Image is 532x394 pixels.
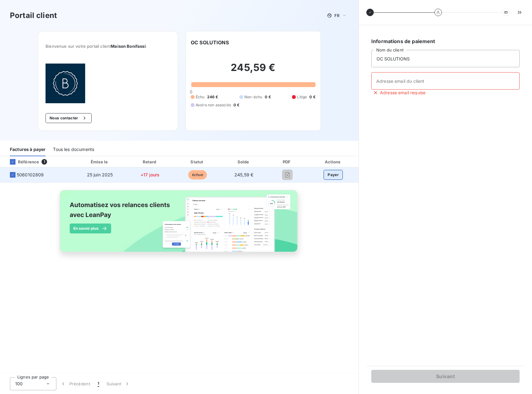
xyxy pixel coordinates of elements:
div: Statut [175,159,220,165]
div: Actions [309,159,357,165]
button: Payer [324,170,343,180]
span: 245,59 € [234,172,253,177]
button: Nous contacter [46,113,91,123]
button: Suivant [103,377,134,390]
span: 1 [41,159,47,165]
h6: OC SOLUTIONS [191,39,229,46]
div: PDF [268,159,307,165]
h3: Portail client [10,10,57,21]
input: placeholder [371,50,520,67]
span: échue [188,170,207,179]
span: Échu [196,94,205,100]
input: placeholder [371,72,520,90]
div: Tous les documents [53,143,94,156]
span: +17 jours [141,172,159,177]
span: 0 € [309,94,315,100]
span: Bienvenue sur votre portail client . [46,44,170,49]
span: FR [334,13,339,18]
span: Adresse email requise [380,90,425,96]
div: Retard [127,159,173,165]
span: Maison Bonifassi [111,44,146,49]
img: banner [54,186,304,263]
h6: Informations de paiement [371,38,520,45]
img: Company logo [46,64,85,103]
div: Solde [222,159,266,165]
button: Suivant [371,370,520,383]
span: 1 [98,381,99,387]
span: 0 € [265,94,271,100]
span: 0 [190,89,192,94]
span: Avoirs non associés [196,102,231,108]
div: Référence [5,159,39,165]
span: 100 [15,381,23,387]
button: 1 [94,377,103,390]
h2: 245,59 € [191,61,316,80]
div: Factures à payer [10,143,46,156]
span: 25 juin 2025 [87,172,113,177]
span: 246 € [207,94,218,100]
span: Litige [297,94,307,100]
div: Émise le [75,159,125,165]
span: Non-échu [244,94,262,100]
span: 5060102809 [17,172,44,178]
button: Précédent [56,377,94,390]
span: 0 € [233,102,239,108]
